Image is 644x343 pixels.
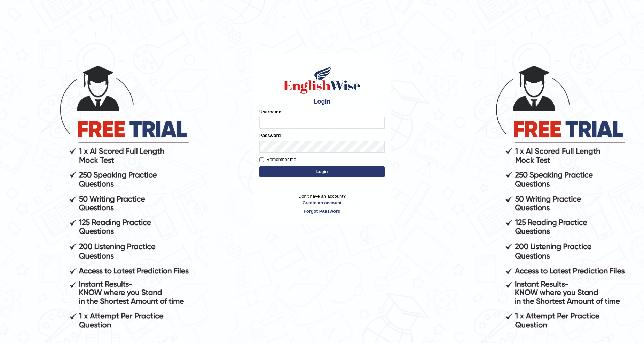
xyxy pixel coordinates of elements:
[282,64,362,95] img: Logo of English Wise sign in for intelligent practice with AI
[259,156,296,163] label: Remember me
[259,132,281,139] label: Password
[259,98,385,105] h4: Login
[259,199,385,206] a: Create an account
[259,157,264,162] input: Remember me
[259,108,281,115] label: Username
[259,208,385,214] a: Forgot Password
[259,166,385,177] button: Login
[259,193,385,214] p: Don't have an account?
